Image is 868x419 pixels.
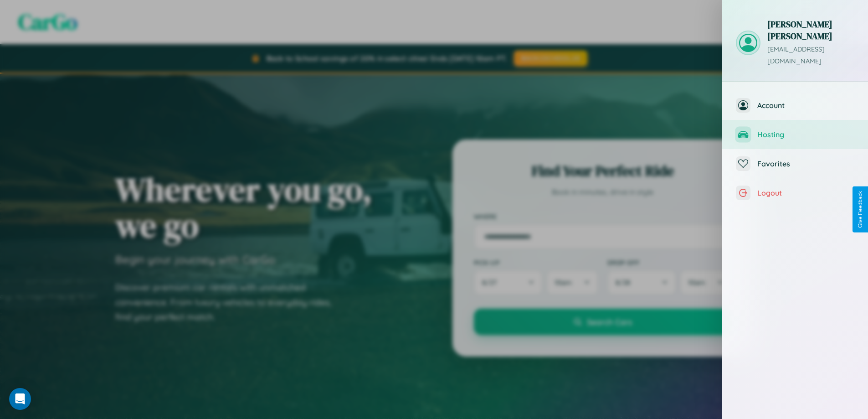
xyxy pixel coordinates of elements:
button: Hosting [722,120,868,149]
button: Favorites [722,149,868,178]
h3: [PERSON_NAME] [PERSON_NAME] [767,18,854,42]
div: Give Feedback [857,191,863,228]
span: Logout [757,188,854,197]
span: Favorites [757,159,854,168]
span: Hosting [757,130,854,139]
button: Account [722,91,868,120]
div: Open Intercom Messenger [9,388,31,410]
span: Account [757,101,854,110]
p: [EMAIL_ADDRESS][DOMAIN_NAME] [767,44,854,67]
button: Logout [722,178,868,207]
